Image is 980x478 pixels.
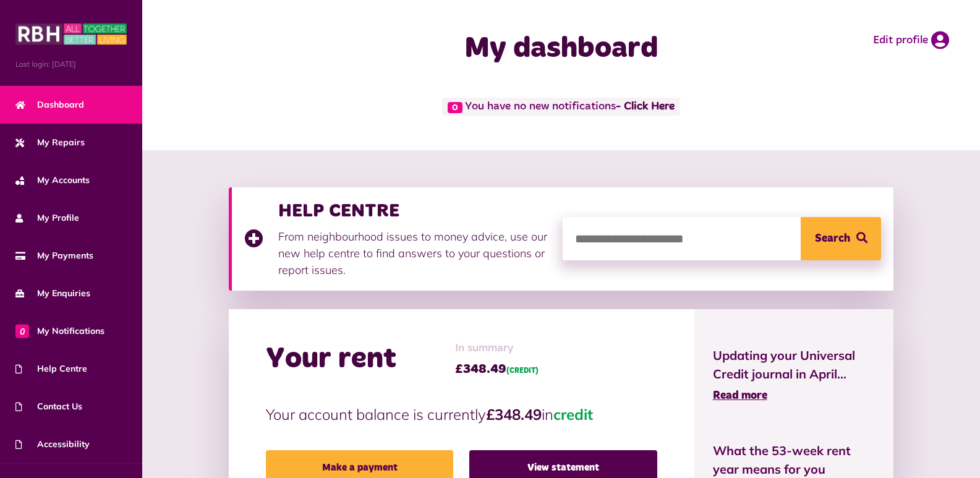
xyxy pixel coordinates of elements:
[448,102,462,113] span: 0
[713,390,767,401] span: Read more
[506,367,539,375] span: (CREDIT)
[278,200,550,222] h3: HELP CENTRE
[364,31,759,67] h1: My dashboard
[15,22,127,46] img: MyRBH
[801,217,881,260] button: Search
[442,98,680,116] span: You have no new notifications
[713,346,876,383] span: Updating your Universal Credit journal in April...
[15,211,79,224] span: My Profile
[278,228,550,278] p: From neighbourhood issues to money advice, use our new help centre to find answers to your questi...
[15,59,127,70] span: Last login: [DATE]
[15,438,90,451] span: Accessibility
[15,136,85,149] span: My Repairs
[616,101,675,113] a: - Click Here
[553,405,593,424] span: credit
[15,249,93,262] span: My Payments
[15,324,29,338] span: 0
[713,346,876,404] a: Updating your Universal Credit journal in April... Read more
[266,403,657,425] p: Your account balance is currently in
[873,31,949,49] a: Edit profile
[455,340,539,357] span: In summary
[486,405,542,424] strong: £348.49
[266,341,396,377] h2: Your rent
[815,217,850,260] span: Search
[15,362,87,375] span: Help Centre
[15,98,84,111] span: Dashboard
[15,400,82,413] span: Contact Us
[15,287,90,300] span: My Enquiries
[15,174,90,187] span: My Accounts
[15,325,104,338] span: My Notifications
[455,360,539,378] span: £348.49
